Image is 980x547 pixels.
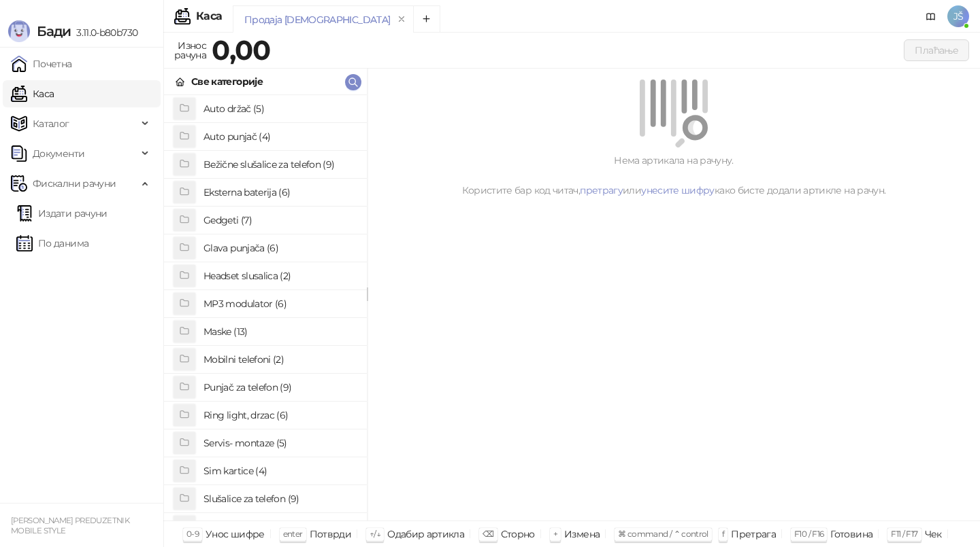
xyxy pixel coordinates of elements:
h4: Servis- montaze (5) [203,432,356,454]
div: Готовина [830,525,872,543]
h4: Gedgeti (7) [203,209,356,231]
span: Документи [33,140,84,167]
div: Продаја [DEMOGRAPHIC_DATA] [244,12,390,27]
span: 0-9 [186,529,199,539]
div: Износ рачуна [171,37,209,64]
h4: Sim kartice (4) [203,460,356,482]
h4: Staklo za telefon (7) [203,516,356,537]
span: F10 / F16 [794,529,823,539]
div: Потврди [310,525,352,543]
div: Претрага [731,525,776,543]
h4: Headset slusalica (2) [203,265,356,287]
h4: Eksterna baterija (6) [203,181,356,203]
h4: Punjač za telefon (9) [203,376,356,398]
span: Каталог [33,110,69,137]
button: remove [393,14,410,25]
span: JŠ [947,5,969,27]
div: Одабир артикла [387,525,464,543]
div: Сторно [501,525,535,543]
span: ↑/↓ [370,529,380,539]
a: Почетна [11,50,72,77]
a: Каса [11,80,54,107]
h4: Mobilni telefoni (2) [203,349,356,370]
a: Издати рачуни [16,200,108,227]
button: Add tab [413,5,440,33]
a: По данима [16,230,88,257]
strong: 0,00 [212,33,270,67]
h4: Ring light, drzac (6) [203,404,356,426]
div: grid [164,95,367,520]
div: Унос шифре [206,525,265,543]
h4: Bežične slušalice za telefon (9) [203,154,356,175]
div: Нема артикала на рачуну. Користите бар код читач, или како бисте додали артикле на рачун. [384,153,964,198]
span: Фискални рачуни [33,170,116,197]
div: Чек [925,525,942,543]
a: Документација [920,5,942,27]
a: претрагу [580,184,623,196]
span: enter [283,529,303,539]
h4: MP3 modulator (6) [203,293,356,315]
div: Измена [564,525,600,543]
h4: Auto punjač (4) [203,126,356,147]
div: Каса [196,11,222,22]
small: [PERSON_NAME] PREDUZETNIK MOBILE STYLE [11,516,129,535]
a: унесите шифру [641,184,715,196]
span: Бади [37,23,71,39]
span: + [553,529,557,539]
span: ⌫ [483,529,493,539]
button: Плаћање [904,39,969,61]
span: f [722,529,724,539]
h4: Slušalice za telefon (9) [203,488,356,510]
span: 3.11.0-b80b730 [71,27,137,39]
h4: Maske (13) [203,321,356,342]
h4: Glava punjača (6) [203,237,356,259]
h4: Auto držač (5) [203,98,356,120]
span: F11 / F17 [891,529,917,539]
div: Све категорије [191,74,263,89]
span: ⌘ command / ⌃ control [618,529,708,539]
img: Logo [8,20,30,42]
